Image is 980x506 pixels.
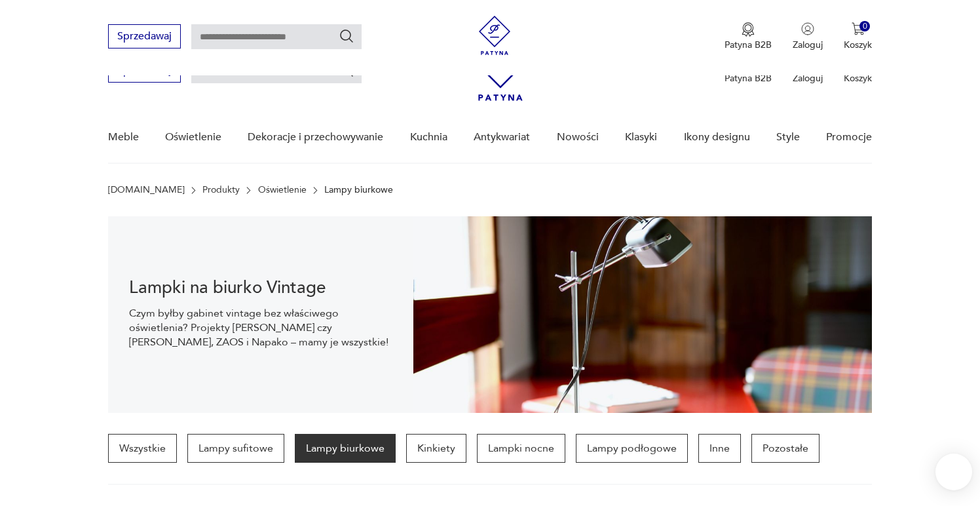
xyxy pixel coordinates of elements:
[826,112,872,163] a: Promocje
[852,22,865,35] img: Ikona koszyka
[410,112,447,163] a: Kuchnia
[406,434,466,463] a: Kinkiety
[725,22,772,51] a: Ikona medaluPatyna B2B
[475,16,514,55] img: Patyna - sklep z meblami i dekoracjami vintage
[165,112,221,163] a: Oświetlenie
[108,112,139,163] a: Meble
[776,112,800,163] a: Style
[684,112,750,163] a: Ikony designu
[844,72,872,85] p: Koszyk
[108,67,181,76] a: Sprzedawaj
[258,185,307,195] a: Oświetlenie
[413,216,872,413] img: 59de657ae7cec28172f985f34cc39cd0.jpg
[108,185,185,195] a: [DOMAIN_NAME]
[859,21,871,32] div: 0
[108,24,181,49] button: Sprzedawaj
[625,112,657,163] a: Klasyki
[324,185,393,195] p: Lampy biurkowe
[129,280,393,296] h1: Lampki na biurko Vintage
[698,434,741,463] a: Inne
[576,434,688,463] a: Lampy podłogowe
[844,22,872,51] button: 0Koszyk
[474,112,530,163] a: Antykwariat
[801,22,814,35] img: Ikonka użytkownika
[751,434,820,463] a: Pozostałe
[557,112,599,163] a: Nowości
[725,72,772,85] p: Patyna B2B
[725,22,772,51] button: Patyna B2B
[295,434,396,463] a: Lampy biurkowe
[793,72,823,85] p: Zaloguj
[129,306,393,349] p: Czym byłby gabinet vintage bez właściwego oświetlenia? Projekty [PERSON_NAME] czy [PERSON_NAME], ...
[742,22,755,37] img: Ikona medalu
[793,39,823,51] p: Zaloguj
[935,454,972,490] iframe: Smartsupp widget button
[844,39,872,51] p: Koszyk
[108,434,177,463] a: Wszystkie
[725,39,772,51] p: Patyna B2B
[477,434,565,463] a: Lampki nocne
[187,434,284,463] a: Lampy sufitowe
[248,112,383,163] a: Dekoracje i przechowywanie
[339,28,354,44] button: Szukaj
[202,185,240,195] a: Produkty
[108,33,181,42] a: Sprzedawaj
[793,22,823,51] button: Zaloguj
